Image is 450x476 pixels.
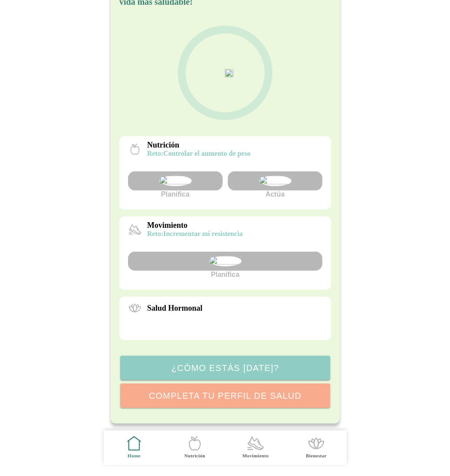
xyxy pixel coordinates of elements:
[147,150,251,158] p: Controlar el aumento de peso
[228,171,322,198] div: Actúa
[128,171,223,198] div: Planifica
[120,384,330,408] ion-button: Completa tu perfil de salud
[147,221,243,230] p: Movimiento
[306,453,327,459] ion-label: Bienestar
[128,252,322,279] div: Planifica
[128,453,141,459] ion-label: Home
[184,453,205,459] ion-label: Nutrición
[147,304,203,313] p: Salud Hormonal
[147,230,243,238] p: Incrementar mi resistencia
[242,453,268,459] ion-label: Movimiento
[147,150,163,157] span: reto:
[147,141,251,150] p: Nutrición
[120,356,330,380] ion-button: ¿Cómo estás [DATE]?
[147,230,163,237] span: reto:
